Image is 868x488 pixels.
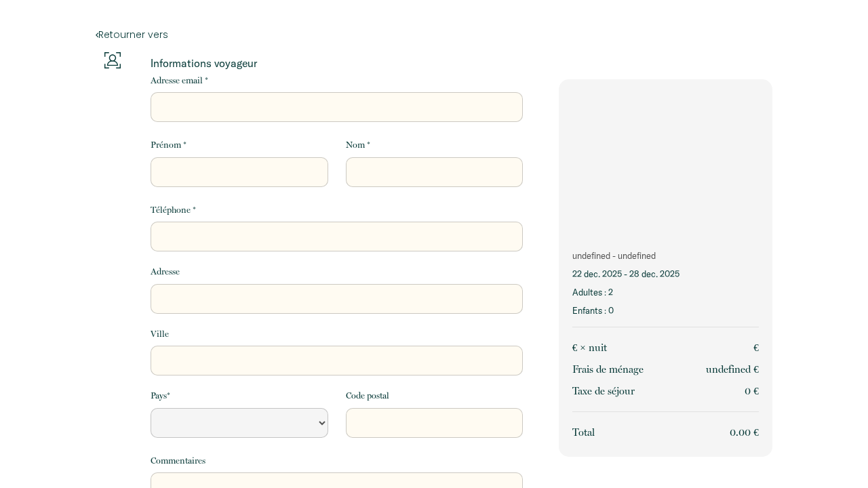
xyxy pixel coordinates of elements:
label: Téléphone * [151,203,196,217]
img: guests-info [104,52,121,68]
p: Adultes : 2 [572,286,759,299]
p: Taxe de séjour [572,383,635,399]
label: Pays [151,389,170,403]
p: Enfants : 0 [572,304,759,317]
img: rental-image [559,79,772,239]
p: € × nuit [572,340,607,356]
label: Adresse [151,265,180,279]
p: undefined - undefined [572,249,759,262]
label: Commentaires [151,454,205,468]
label: Adresse email * [151,74,208,87]
p: € [753,340,759,356]
p: Informations voyageur [151,56,523,70]
label: Prénom * [151,138,186,152]
a: Retourner vers [96,27,772,42]
span: 0.00 € [730,426,759,439]
span: Total [572,426,595,439]
p: 22 déc. 2025 - 28 déc. 2025 [572,268,759,281]
p: 0 € [745,383,759,399]
p: Frais de ménage [572,361,644,378]
p: undefined € [706,361,759,378]
select: Default select example [151,408,328,438]
label: Ville [151,327,169,341]
label: Nom * [346,138,370,152]
label: Code postal [346,389,389,403]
